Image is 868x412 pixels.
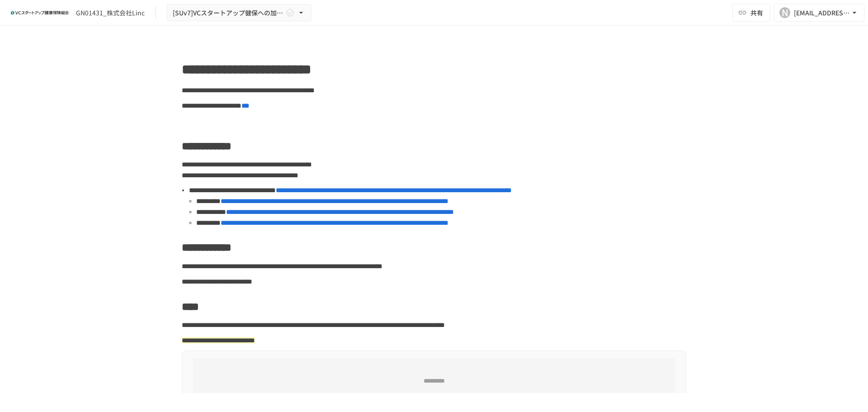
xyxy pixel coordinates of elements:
div: GN01431_株式会社Linc [76,8,145,18]
div: N [779,7,790,18]
span: 共有 [750,8,763,18]
button: N[EMAIL_ADDRESS][DOMAIN_NAME] [774,4,864,22]
button: 共有 [732,4,770,22]
img: ZDfHsVrhrXUoWEWGWYf8C4Fv4dEjYTEDCNvmL73B7ox [11,5,69,20]
button: [SUv7]VCスタートアップ健保への加入申請手続き [167,4,311,22]
div: [EMAIL_ADDRESS][DOMAIN_NAME] [794,7,850,19]
span: [SUv7]VCスタートアップ健保への加入申請手続き [173,7,284,19]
